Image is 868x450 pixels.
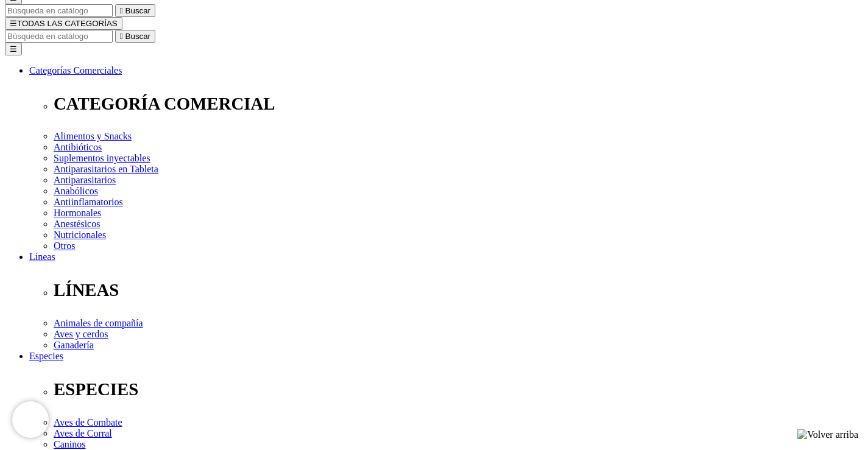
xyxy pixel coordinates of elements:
a: Antiinflamatorios [54,197,123,207]
a: Anabólicos [54,186,98,196]
button: ☰ [5,43,22,55]
p: CATEGORÍA COMERCIAL [54,94,863,114]
p: LÍNEAS [54,280,863,300]
span: ☰ [10,19,17,28]
i:  [120,32,123,41]
span: Buscar [125,6,150,15]
img: Volver arriba [797,429,858,440]
a: Especies [29,351,63,361]
a: Alimentos y Snacks [54,131,132,141]
span: Buscar [125,32,150,41]
button:  Buscar [115,30,155,43]
input: Buscar [5,30,113,43]
a: Antiparasitarios [54,175,116,185]
a: Antiparasitarios en Tableta [54,164,158,174]
a: Otros [54,241,76,251]
a: Suplementos inyectables [54,153,150,163]
p: ESPECIES [54,379,863,399]
a: Antibióticos [54,142,102,152]
i:  [120,6,123,15]
a: Ganadería [54,340,94,350]
a: Caninos [54,439,85,449]
a: Líneas [29,251,55,262]
a: Categorías Comerciales [29,65,122,76]
a: Animales de compañía [54,318,143,328]
iframe: Brevo live chat [12,401,49,438]
a: Hormonales [54,208,101,218]
a: Aves y cerdos [54,329,108,339]
a: Aves de Combate [54,417,122,427]
input: Buscar [5,4,113,17]
a: Anestésicos [54,219,100,229]
button:  Buscar [115,4,155,17]
a: Nutricionales [54,230,106,240]
a: Aves de Corral [54,428,112,438]
button: ☰TODAS LAS CATEGORÍAS [5,17,122,30]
